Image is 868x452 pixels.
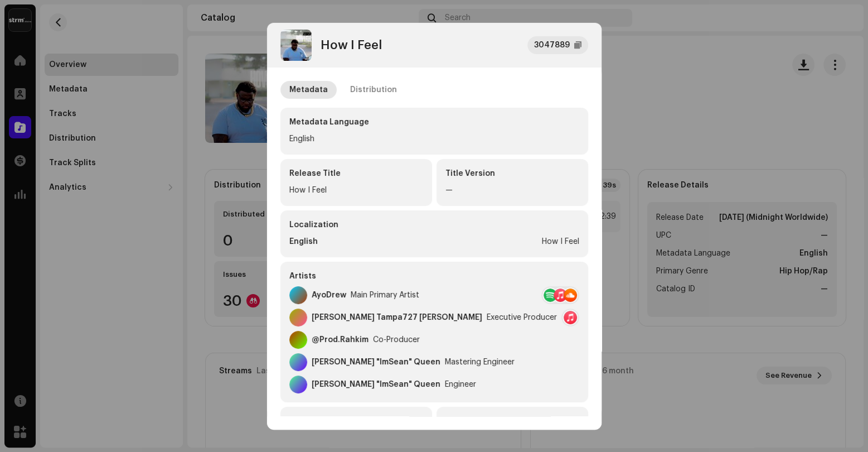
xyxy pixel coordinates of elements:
[289,184,423,197] div: How I Feel
[312,291,346,300] div: AyoDrew
[312,380,440,389] div: [PERSON_NAME] "ImSean" Queen
[280,30,312,61] img: 52e15873-4a36-4d35-8819-9469b26ff9cb
[445,358,515,367] div: Mastering Engineer
[445,168,579,179] div: Title Version
[321,39,382,52] div: How I Feel
[289,416,423,427] div: Primary Genre
[289,117,579,128] div: Metadata Language
[289,132,579,146] div: English
[445,380,476,389] div: Engineer
[351,291,419,300] div: Main Primary Artist
[289,168,423,179] div: Release Title
[289,81,328,99] div: Metadata
[542,235,579,248] div: How I Feel
[445,416,579,427] div: Secondary Genre
[350,81,397,99] div: Distribution
[289,235,318,248] div: English
[534,39,570,52] div: 3047889
[289,271,579,282] div: Artists
[312,313,482,322] div: [PERSON_NAME] Tampa727 [PERSON_NAME]
[487,313,557,322] div: Executive Producer
[289,219,579,230] div: Localization
[312,335,368,344] div: @Prod.Rahkim
[445,184,579,197] div: —
[373,335,420,344] div: Co-Producer
[312,358,440,367] div: [PERSON_NAME] "ImSean" Queen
